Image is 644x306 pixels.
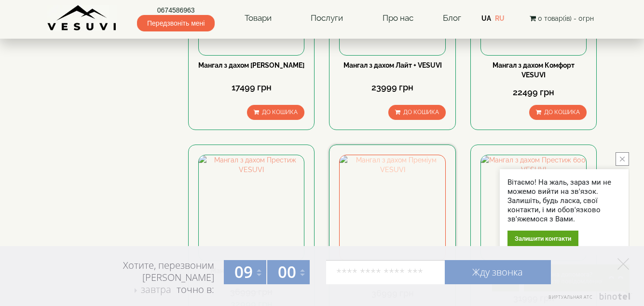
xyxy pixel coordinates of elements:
[388,105,446,120] button: До кошика
[339,81,445,94] div: 23999 грн
[234,261,253,283] span: 09
[548,294,593,300] span: Виртуальная АТС
[495,15,505,22] a: RU
[529,105,587,120] button: До кошика
[443,13,461,23] a: Блог
[235,7,281,29] a: Товари
[198,61,304,69] a: Мангал з дахом [PERSON_NAME]
[403,109,439,116] span: До кошика
[481,155,586,261] img: Мангал з дахом Престиж 600 VESUVI
[538,15,594,22] span: 0 товар(ів) - 0грн
[544,109,580,116] span: До кошика
[373,7,423,29] a: Про нас
[301,7,353,29] a: Послуги
[616,152,629,166] button: close button
[543,293,632,306] a: Виртуальная АТС
[199,155,304,261] img: Мангал з дахом Престиж VESUVI
[137,15,215,31] span: Передзвоніть мені
[86,259,214,297] div: Хотите, перезвоним [PERSON_NAME] точно в:
[137,5,215,15] a: 0674586963
[343,61,442,69] a: Мангал з дахом Лайт + VESUVI
[262,109,298,116] span: До кошика
[278,261,296,283] span: 00
[47,5,117,31] img: Завод VESUVI
[507,178,621,224] div: Вітаємо! На жаль, зараз ми не можемо вийти на зв'язок. Залишіть, будь ласка, свої контакти, і ми ...
[141,283,171,296] span: завтра
[340,155,445,261] img: Мангал з дахом Преміум VESUVI
[527,13,597,24] button: 0 товар(ів) - 0грн
[198,81,304,94] div: 17499 грн
[480,86,587,99] div: 22499 грн
[481,15,491,22] a: UA
[445,260,551,284] a: Жду звонка
[507,231,578,247] div: Залишити контакти
[493,61,575,79] a: Мангал з дахом Комфорт VESUVI
[247,105,304,120] button: До кошика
